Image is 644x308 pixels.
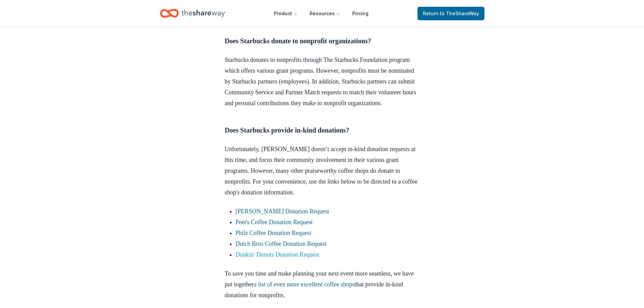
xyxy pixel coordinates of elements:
a: Returnto TheShareWay [418,7,484,20]
a: Philz Coffee Donation Request [236,230,311,236]
h3: Does Starbucks donate to nonprofit organizations? [225,35,420,46]
a: [PERSON_NAME] Donation Request [236,208,329,215]
span: to TheShareWay [440,10,479,16]
a: Peet's Coffee Donation Request [236,219,313,226]
h3: Does Starbucks provide in-kind donations? [225,125,420,136]
a: Dunkin' Donuts Donation Request [236,251,319,258]
a: Home [160,5,225,21]
nav: Main [268,5,374,21]
a: Dutch Bros Coffee Donation Request [236,240,327,247]
button: Resources [304,7,345,20]
p: Starbucks donates to nonprofits through The Starbucks Foundation program which offers various gra... [225,54,420,109]
span: Return [423,9,479,18]
p: Unfortunately, [PERSON_NAME] doesn’t accept in-kind donation requests at this time, and focus the... [225,144,420,198]
a: Pricing [347,7,374,20]
p: To save you time and make planning your next event more seamless, we have put together that provi... [225,268,420,301]
button: Product [268,7,303,20]
a: a list of even more excellent coffee shops [254,281,355,288]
